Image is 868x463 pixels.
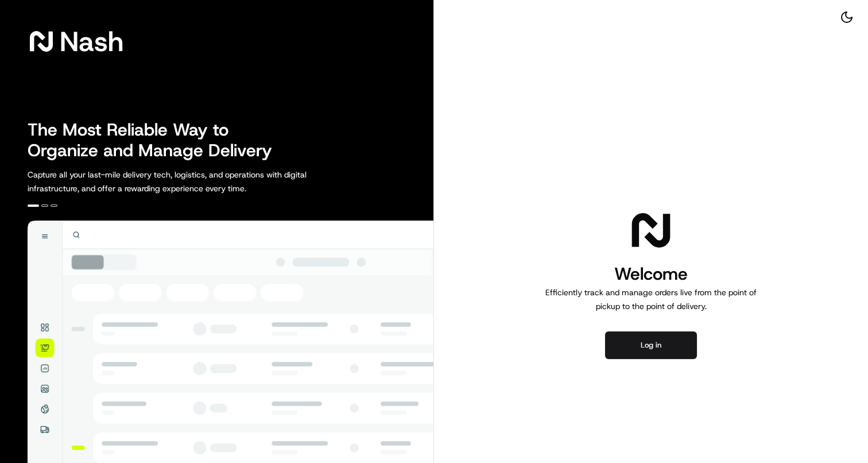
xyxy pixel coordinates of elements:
p: Efficiently track and manage orders live from the point of pickup to the point of delivery. [541,285,761,313]
h2: The Most Reliable Way to Organize and Manage Delivery [28,119,285,161]
h1: Welcome [541,263,761,285]
p: Capture all your last-mile delivery tech, logistics, and operations with digital infrastructure, ... [28,168,358,195]
button: Log in [605,331,697,359]
span: Nash [60,30,123,53]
